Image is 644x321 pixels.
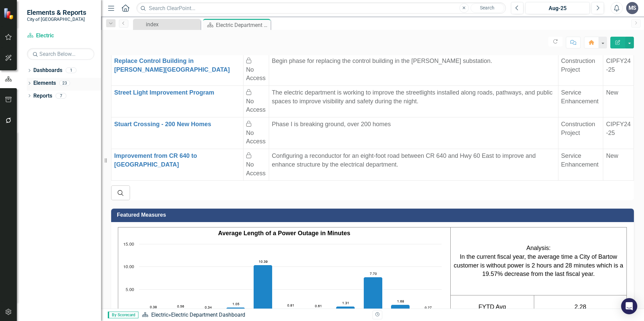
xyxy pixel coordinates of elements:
td: Double-Click to Edit [603,117,634,149]
span: CIPFY24-25 [606,121,631,136]
button: Search [471,3,504,13]
path: Feb-25, 10.39. Actual. [254,265,272,312]
p: Begin phase for replacing the control building in the [PERSON_NAME] substation. [272,57,555,66]
p: Configuring a reconductor for an eight-foot road between CR 640 and Hwy 60 East to improve and en... [272,152,555,169]
a: Replace Control Building in [PERSON_NAME][GEOGRAPHIC_DATA] [114,58,230,73]
span: Search [480,5,494,10]
div: 1 [66,68,76,73]
path: Jul-25, 1.68. Actual. [391,305,410,312]
td: Double-Click to Edit [269,54,558,85]
text: 1.05 [232,302,239,306]
text: 0.81 [287,304,294,307]
text: 7.70 [370,272,377,276]
text: 10.00 [123,265,134,269]
text: 5.00 [126,288,134,292]
td: 2.28 [534,295,627,319]
td: Double-Click to Edit [603,85,634,117]
td: Double-Click to Edit [558,85,603,117]
text: 0.56 [177,305,184,308]
span: Elements & Reports [27,8,86,16]
a: index [135,20,199,29]
span: Service Enhancement [561,152,599,168]
div: Open Intercom Messenger [621,298,637,314]
td: Double-Click to Edit [603,149,634,181]
td: Double-Click to Edit [269,117,558,149]
td: Double-Click to Edit [269,149,558,181]
span: Construction Project [561,58,595,73]
div: No Access [246,129,266,146]
a: Elements [33,79,56,87]
a: Improvement from CR 640 to [GEOGRAPHIC_DATA] [114,152,197,168]
span: CIPFY24-25 [606,58,631,73]
a: Electric [27,32,94,40]
a: Electric [151,312,168,318]
div: index [146,20,199,29]
text: 0.38 [150,306,157,309]
span: Service Enhancement [561,89,599,105]
text: 1.68 [397,300,404,303]
strong: Average Length of a Power Outage in Minutes [218,230,350,237]
td: FYTD Avg [450,295,534,319]
span: By Scorecard [108,312,138,318]
input: Search Below... [27,48,94,60]
td: Double-Click to Edit Right Click for Context Menu [111,117,244,149]
text: 0.61 [315,305,322,308]
p: Phase I is breaking ground, over 200 homes [272,120,555,129]
span: Construction Project [561,121,595,136]
input: Search ClearPoint... [136,2,506,14]
div: Aug-25 [528,4,587,12]
div: No Access [246,160,266,178]
p: In the current fiscal year, the average time a City of Bartow customer is without power is 2 hour... [452,253,625,279]
div: No Access [246,97,266,114]
path: Jun-25, 7.7. Actual. [364,277,383,312]
td: Double-Click to Edit Right Click for Context Menu [111,149,244,181]
path: Jan-25, 1.05. Actual. [226,307,245,312]
h3: Featured Measures [117,212,631,218]
td: Double-Click to Edit [558,117,603,149]
path: May-25, 1.31. Actual. [336,306,355,312]
td: Double-Click to Edit Right Click for Context Menu [111,85,244,117]
div: No Access [246,66,266,83]
text: 10.39 [259,260,268,263]
a: Stuart Crossing - 200 New Homes [114,121,211,128]
button: Aug-25 [525,2,590,14]
td: Double-Click to Edit [558,54,603,85]
td: Double-Click to Edit Right Click for Context Menu [111,54,244,85]
td: Double-Click to Edit [558,149,603,181]
img: ClearPoint Strategy [3,8,15,20]
td: Double-Click to Edit [269,85,558,117]
text: 0.34 [205,306,212,309]
small: City of [GEOGRAPHIC_DATA] [27,16,86,22]
p: The electric department is working to improve the streetlights installed along roads, pathways, a... [272,88,555,106]
span: New [606,152,618,159]
button: MS [626,2,638,14]
div: » [142,311,367,319]
td: Double-Click to Edit [603,54,634,85]
span: New [606,89,618,96]
div: 7 [56,93,66,99]
a: Reports [33,92,52,100]
text: 1.31 [342,301,349,305]
div: Electric Department Dashboard [216,21,269,29]
td: Analysis: [450,227,626,295]
text: 0.27 [425,306,432,310]
a: Street Light Improvement Program [114,89,214,96]
div: Electric Department Dashboard [171,312,245,318]
a: Dashboards [33,67,62,74]
div: 23 [59,80,70,86]
text: 15.00 [123,242,134,247]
